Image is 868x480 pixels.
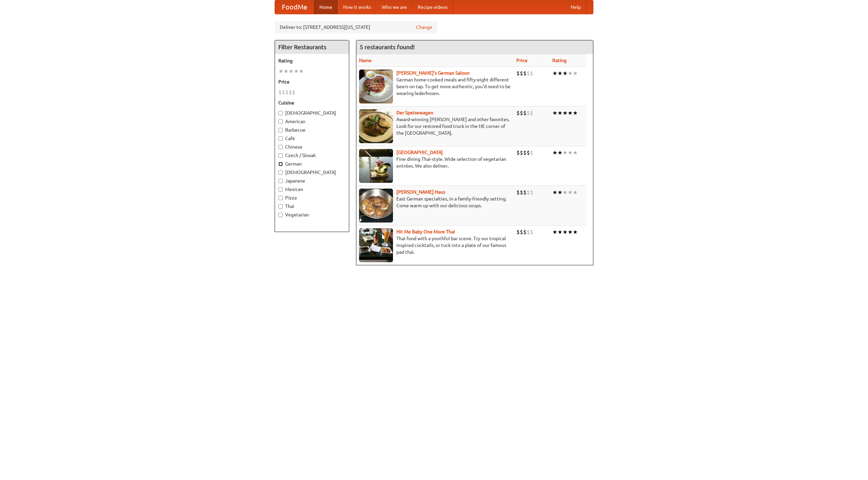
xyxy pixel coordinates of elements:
li: $ [530,109,533,117]
p: Award-winning [PERSON_NAME] and other favorites. Look for our restored food truck in the NE corne... [359,116,511,136]
h5: Cuisine [278,99,346,106]
li: ★ [557,109,563,117]
li: $ [292,89,295,96]
label: Barbecue [278,127,346,133]
li: ★ [552,109,557,117]
li: ★ [568,149,573,156]
li: ★ [573,149,578,156]
ng-pluralize: 5 restaurants found! [360,44,415,50]
p: Fine dining Thai-style. Wide selection of vegetarian entrées. We also deliver. [359,156,511,169]
li: ★ [283,68,289,75]
li: ★ [289,68,294,75]
li: ★ [563,149,568,156]
h5: Price [278,78,346,85]
a: Hit Me Baby One More Thai [396,229,455,234]
li: ★ [568,228,573,236]
li: ★ [278,68,283,75]
li: $ [523,149,527,156]
p: East German specialties, in a family-friendly setting. Come warm up with our delicious soups. [359,195,511,209]
h5: Rating [278,57,346,64]
li: ★ [573,109,578,117]
li: $ [285,89,289,96]
li: ★ [557,189,563,196]
input: [DEMOGRAPHIC_DATA] [278,111,283,115]
label: German [278,160,346,167]
label: Czech / Slovak [278,152,346,159]
label: Pizza [278,194,346,201]
li: $ [527,149,530,156]
a: [PERSON_NAME]'s German Saloon [396,70,470,76]
input: Pizza [278,196,283,200]
label: Vegetarian [278,211,346,218]
li: $ [520,109,523,117]
input: Cafe [278,136,283,141]
label: American [278,118,346,125]
li: $ [520,70,523,77]
label: Mexican [278,186,346,193]
input: Thai [278,204,283,209]
li: $ [523,70,527,77]
li: $ [520,228,523,236]
li: ★ [557,70,563,77]
a: FoodMe [275,0,314,14]
label: Cafe [278,135,346,142]
input: Japanese [278,179,283,183]
img: esthers.jpg [359,70,393,103]
li: $ [527,70,530,77]
li: $ [516,149,520,156]
a: [GEOGRAPHIC_DATA] [396,150,443,155]
a: Help [565,0,586,14]
img: kohlhaus.jpg [359,189,393,223]
input: Barbecue [278,128,283,132]
input: Mexican [278,187,283,192]
a: Change [416,24,432,31]
li: ★ [552,228,557,236]
a: Rating [552,58,567,63]
a: Name [359,58,372,63]
li: $ [527,189,530,196]
a: [PERSON_NAME] Haus [396,189,445,195]
li: ★ [573,189,578,196]
li: ★ [294,68,299,75]
li: $ [516,70,520,77]
a: Der Speisewagen [396,110,433,115]
li: $ [527,109,530,117]
label: [DEMOGRAPHIC_DATA] [278,169,346,176]
li: $ [516,228,520,236]
input: Czech / Slovak [278,153,283,158]
input: German [278,162,283,166]
label: Chinese [278,143,346,150]
p: Thai food with a youthful bar scene. Try our tropical inspired cocktails, or tuck into a plate of... [359,235,511,255]
li: ★ [563,109,568,117]
input: American [278,119,283,124]
a: Recipe videos [412,0,453,14]
li: ★ [568,189,573,196]
a: Home [314,0,338,14]
a: How it works [338,0,376,14]
h4: Filter Restaurants [275,40,349,54]
li: $ [520,189,523,196]
li: ★ [557,149,563,156]
li: ★ [552,149,557,156]
li: $ [530,149,533,156]
li: ★ [563,228,568,236]
li: $ [516,189,520,196]
li: $ [530,189,533,196]
li: ★ [552,189,557,196]
a: Who we are [376,0,412,14]
label: [DEMOGRAPHIC_DATA] [278,110,346,116]
img: babythai.jpg [359,228,393,262]
li: ★ [573,228,578,236]
li: $ [527,228,530,236]
li: ★ [299,68,304,75]
li: ★ [568,109,573,117]
input: Vegetarian [278,213,283,217]
li: ★ [557,228,563,236]
li: $ [530,70,533,77]
li: $ [523,109,527,117]
li: ★ [573,70,578,77]
li: $ [523,189,527,196]
li: $ [520,149,523,156]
